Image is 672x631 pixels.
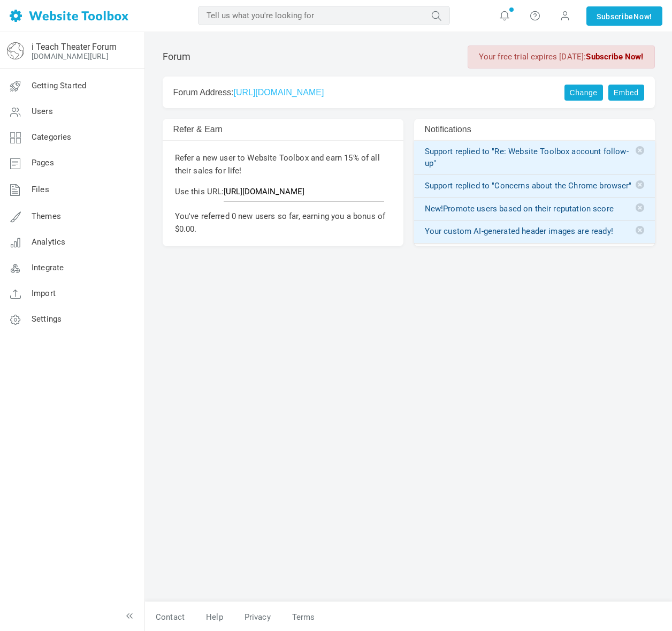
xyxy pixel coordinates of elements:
[173,124,349,134] h2: Refer & Earn
[32,314,62,324] span: Settings
[32,263,64,272] span: Integrate
[425,180,644,192] a: Support replied to "Concerns about the Chrome browser"
[608,85,644,101] a: Embed
[195,608,234,627] a: Help
[468,45,655,69] div: Your free trial expires [DATE]:
[175,210,391,235] p: You've referred 0 new users so far, earning you a bonus of $0.00.
[425,204,444,214] span: New!
[145,608,195,627] a: Contact
[32,237,65,247] span: Analytics
[425,203,644,215] a: New!Promote users based on their reputation score
[233,88,324,97] a: [URL][DOMAIN_NAME]
[32,288,56,298] span: Import
[32,52,109,60] a: [DOMAIN_NAME][URL]
[32,107,53,116] span: Users
[32,211,61,221] span: Themes
[173,87,550,97] h2: Forum Address:
[32,158,54,168] span: Pages
[564,85,603,101] a: Change
[32,132,72,142] span: Categories
[32,185,49,194] span: Files
[175,151,391,177] p: Refer a new user to Website Toolbox and earn 15% of all their sales for life!
[32,81,86,90] span: Getting Started
[636,146,644,155] span: Delete notification
[163,51,191,63] h1: Forum
[636,226,644,234] span: Delete notification
[32,42,117,52] a: i Teach Theater Forum
[425,226,644,237] a: Your custom AI-generated header images are ready!
[636,203,644,212] span: Delete notification
[425,146,644,169] a: Support replied to "Re: Website Toolbox account follow-up"
[425,124,600,134] h2: Notifications
[175,185,391,202] p: Use this URL:
[234,608,281,627] a: Privacy
[198,6,450,25] input: Tell us what you're looking for
[636,180,644,189] span: Delete notification
[633,11,652,22] span: Now!
[586,52,643,62] a: Subscribe Now!
[281,608,315,627] a: Terms
[7,42,24,59] img: globe-icon.png
[586,6,662,26] a: SubscribeNow!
